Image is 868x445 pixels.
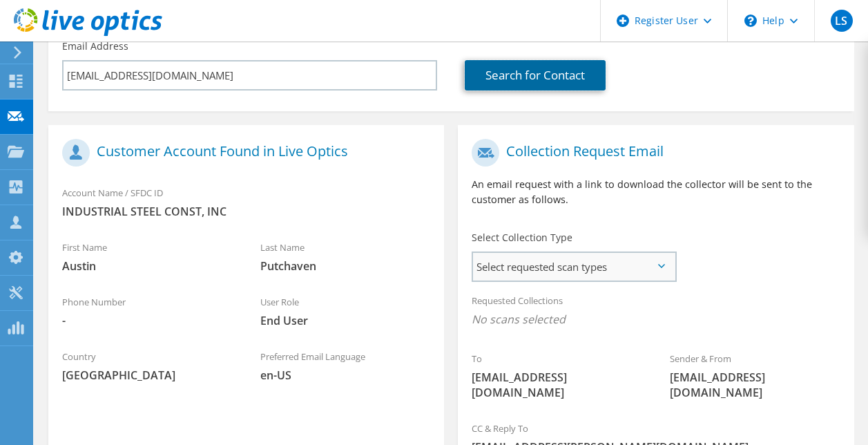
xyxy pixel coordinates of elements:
[473,253,675,281] span: Select requested scan types
[62,313,233,328] span: -
[247,287,445,335] div: User Role
[458,286,853,337] div: Requested Collections
[62,139,423,167] h1: Customer Account Found in Live Optics
[48,342,247,390] div: Country
[656,344,854,407] div: Sender & From
[260,368,431,383] span: en-US
[472,139,833,167] h1: Collection Request Email
[48,287,247,335] div: Phone Number
[472,370,642,400] span: [EMAIL_ADDRESS][DOMAIN_NAME]
[458,344,656,407] div: To
[62,368,233,383] span: [GEOGRAPHIC_DATA]
[62,39,128,53] label: Email Address
[48,233,247,281] div: First Name
[62,204,430,219] span: INDUSTRIAL STEEL CONST, INC
[472,177,840,207] p: An email request with a link to download the collector will be sent to the customer as follows.
[472,312,840,327] span: No scans selected
[744,15,757,27] svg: \n
[831,10,853,32] span: LS
[247,342,445,390] div: Preferred Email Language
[472,231,572,245] label: Select Collection Type
[48,178,444,226] div: Account Name / SFDC ID
[260,258,431,274] span: Putchaven
[247,233,445,281] div: Last Name
[260,313,431,328] span: End User
[62,258,233,274] span: Austin
[670,370,840,400] span: [EMAIL_ADDRESS][DOMAIN_NAME]
[465,60,606,91] a: Search for Contact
